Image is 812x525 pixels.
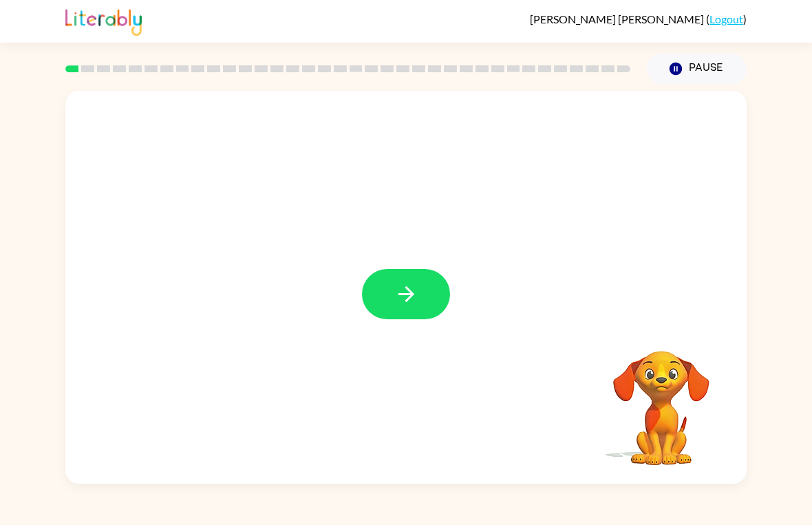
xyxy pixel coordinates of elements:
img: Literably [65,6,142,36]
a: Logout [709,12,743,25]
div: ( ) [530,12,747,25]
button: Pause [647,53,747,85]
span: [PERSON_NAME] [PERSON_NAME] [530,12,706,25]
video: Your browser must support playing .mp4 files to use Literably. Please try using another browser. [592,330,730,467]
